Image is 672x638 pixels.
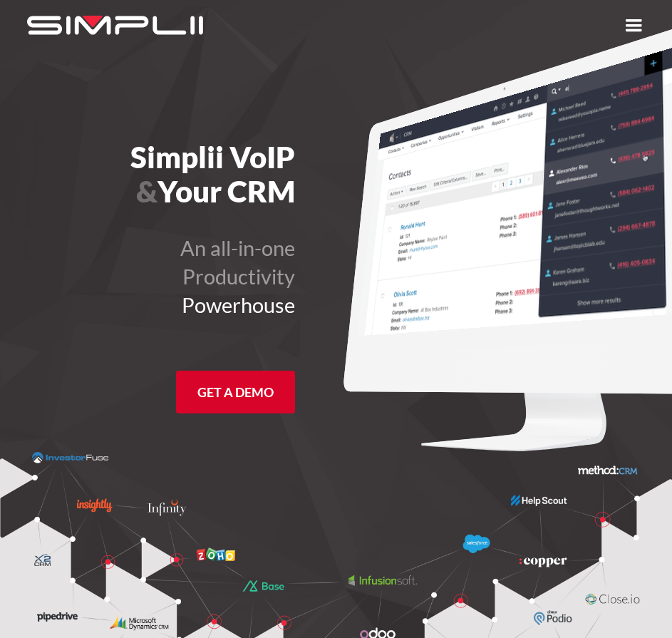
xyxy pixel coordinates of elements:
[13,234,295,319] h2: An all-in-one Productivity
[136,173,157,209] span: &
[182,292,295,317] span: Powerhouse
[13,140,295,208] h1: Simplii VoIP Your CRM
[27,16,203,35] img: Simplii
[176,371,295,413] a: Get a Demo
